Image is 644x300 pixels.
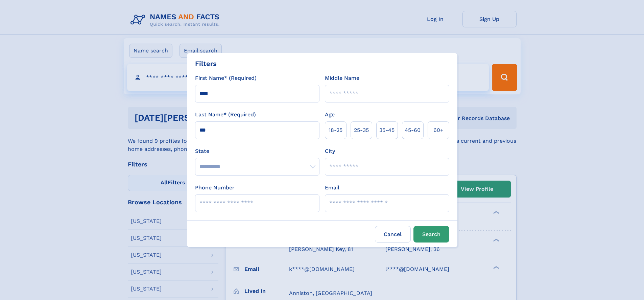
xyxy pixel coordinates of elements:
label: City [325,147,335,155]
label: Last Name* (Required) [195,111,256,119]
label: Cancel [375,226,411,243]
label: Email [325,184,339,192]
label: Phone Number [195,184,235,192]
div: Filters [195,59,217,69]
label: Middle Name [325,74,359,82]
label: State [195,147,319,155]
span: 45‑60 [405,126,421,134]
label: Age [325,111,335,119]
span: 60+ [433,126,444,134]
label: First Name* (Required) [195,74,257,82]
span: 25‑35 [354,126,369,134]
span: 18‑25 [329,126,342,134]
span: 35‑45 [379,126,395,134]
button: Search [413,226,449,243]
